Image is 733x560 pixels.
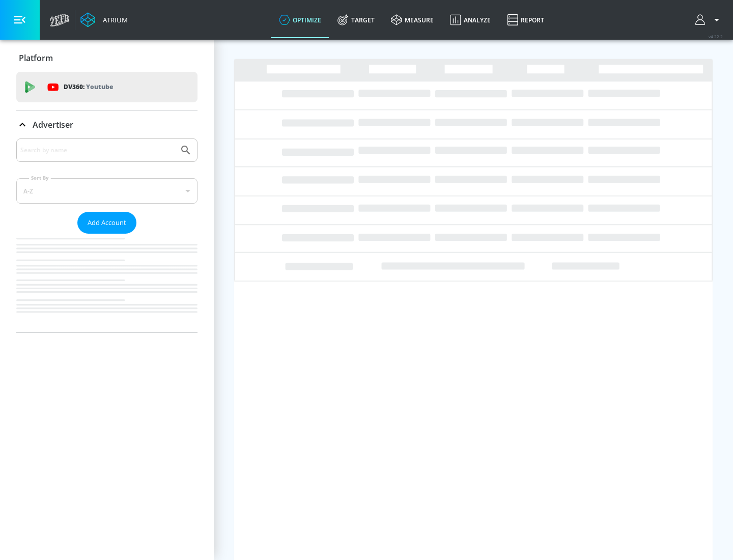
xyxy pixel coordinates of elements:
p: Platform [19,52,53,64]
div: DV360: Youtube [16,72,198,102]
span: Add Account [88,217,126,229]
nav: list of Advertiser [16,234,198,332]
a: optimize [271,2,329,38]
div: A-Z [16,178,198,204]
div: Advertiser [16,110,198,139]
a: Atrium [80,12,128,27]
div: Platform [16,44,198,72]
button: Add Account [77,212,136,234]
span: v 4.22.2 [709,34,723,39]
a: Report [499,2,552,38]
p: DV360: [64,81,113,93]
label: Sort By [29,175,51,181]
a: Analyze [442,2,499,38]
a: measure [383,2,442,38]
div: Advertiser [16,138,198,332]
input: Search by name [20,144,175,157]
p: Advertiser [33,119,73,130]
div: Atrium [99,15,128,24]
p: Youtube [86,81,113,92]
a: Target [329,2,383,38]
